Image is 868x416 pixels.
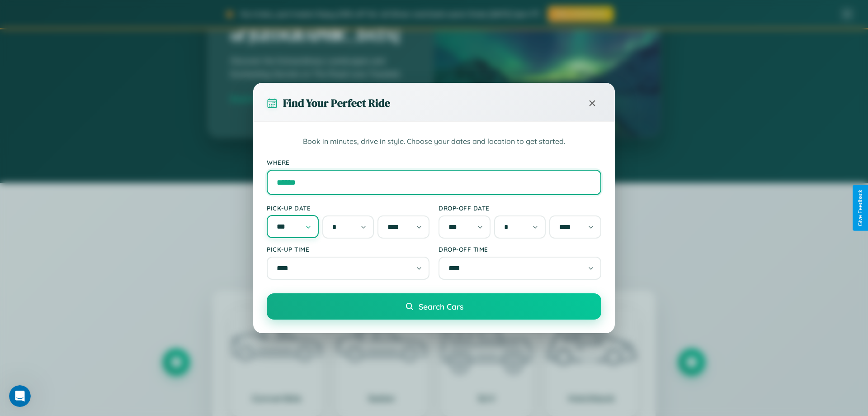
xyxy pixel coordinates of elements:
span: Search Cars [419,301,463,311]
label: Pick-up Time [267,245,429,253]
label: Where [267,158,601,166]
h3: Find Your Perfect Ride [283,96,390,110]
label: Drop-off Date [439,204,601,212]
button: Search Cars [267,293,601,320]
label: Pick-up Date [267,204,429,212]
p: Book in minutes, drive in style. Choose your dates and location to get started. [267,136,601,148]
label: Drop-off Time [439,245,601,253]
